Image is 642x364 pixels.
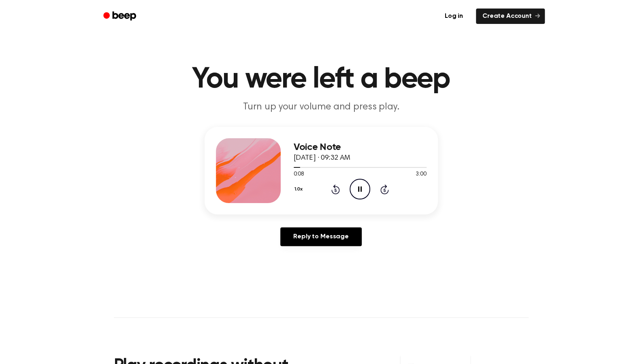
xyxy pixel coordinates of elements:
span: [DATE] · 09:32 AM [294,154,350,162]
span: 3:00 [416,170,426,179]
button: 1.0x [294,182,306,196]
h1: You were left a beep [114,65,529,94]
h3: Voice Note [294,142,427,153]
a: Create Account [476,9,545,24]
span: 0:08 [294,170,304,179]
a: Beep [98,9,143,24]
a: Reply to Message [280,227,361,246]
a: Log in [437,7,471,26]
p: Turn up your volume and press play. [166,101,477,114]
